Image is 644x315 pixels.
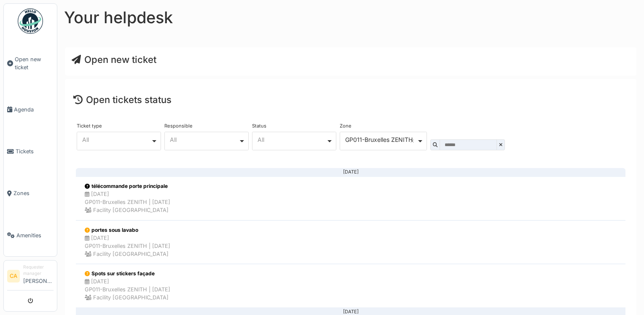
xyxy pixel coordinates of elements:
[73,94,628,105] h4: Open tickets status
[13,189,54,197] span: Zones
[82,137,151,142] div: All
[16,147,54,155] span: Tickets
[258,137,326,142] div: All
[76,177,625,220] a: télécommande porte principale [DATE]GP011-Bruxelles ZENITH | [DATE] Facility [GEOGRAPHIC_DATA]
[23,264,54,288] li: [PERSON_NAME]
[340,124,352,128] label: Zone
[77,124,102,128] label: Ticket type
[252,124,266,128] label: Status
[72,54,156,65] a: Open new ticket
[83,312,619,312] div: [DATE]
[18,8,43,34] img: Badge_color-CXgf-gQk.svg
[85,270,170,277] div: Spots sur stickers façade
[23,264,54,277] div: Requester manager
[83,172,619,173] div: [DATE]
[85,226,170,234] div: portes sous lavabo
[14,106,54,114] span: Agenda
[85,234,170,258] div: [DATE] GP011-Bruxelles ZENITH | [DATE] Facility [GEOGRAPHIC_DATA]
[85,277,170,302] div: [DATE] GP011-Bruxelles ZENITH | [DATE] Facility [GEOGRAPHIC_DATA]
[4,172,57,214] a: Zones
[76,220,625,264] a: portes sous lavabo [DATE]GP011-Bruxelles ZENITH | [DATE] Facility [GEOGRAPHIC_DATA]
[85,182,170,190] div: télécommande porte principale
[16,231,54,239] span: Amenities
[345,137,417,142] div: GP011-Bruxelles ZENITH
[170,137,239,142] div: All
[76,264,625,308] a: Spots sur stickers façade [DATE]GP011-Bruxelles ZENITH | [DATE] Facility [GEOGRAPHIC_DATA]
[15,55,54,71] span: Open new ticket
[164,124,193,128] label: Responsible
[4,89,57,130] a: Agenda
[7,270,20,282] li: CA
[408,137,416,145] button: Remove item: '5238'
[7,264,54,291] a: CA Requester manager[PERSON_NAME]
[85,190,170,215] div: [DATE] GP011-Bruxelles ZENITH | [DATE] Facility [GEOGRAPHIC_DATA]
[4,215,57,256] a: Amenities
[4,130,57,172] a: Tickets
[4,38,57,89] a: Open new ticket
